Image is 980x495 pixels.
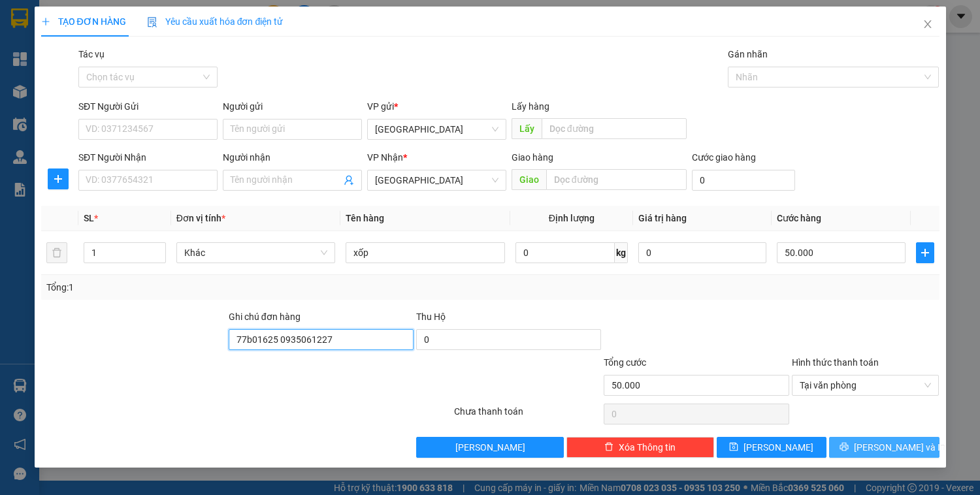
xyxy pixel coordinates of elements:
label: Cước giao hàng [692,152,756,163]
input: VD: Bàn, Ghế [346,242,504,263]
span: VP Nhận [367,152,403,163]
span: Thu Hộ [416,311,446,322]
button: plus [916,242,934,263]
label: Hình thức thanh toán [792,357,879,368]
span: save [729,442,738,453]
span: Cước hàng [777,213,821,223]
span: [PERSON_NAME] [455,440,525,455]
div: Người nhận [223,150,362,165]
label: Gán nhãn [728,49,768,59]
div: SĐT Người Gửi [78,99,218,114]
span: [STREET_ADDRESS][PERSON_NAME] An Khê, [GEOGRAPHIC_DATA] [5,87,182,106]
span: TẠO ĐƠN HÀNG [41,16,126,27]
strong: Địa chỉ: [5,87,35,97]
span: Khác [184,243,327,263]
span: plus [917,248,934,258]
strong: Trụ sở Công ty [5,39,62,48]
span: Đơn vị tính [176,213,225,223]
div: Người gửi [223,99,362,114]
span: plus [41,17,50,26]
span: Đà Nẵng [375,170,498,190]
span: Xóa Thông tin [619,440,676,455]
span: Bình Định [375,120,498,139]
span: SL [84,213,94,223]
span: Giao [512,169,546,190]
button: Close [909,7,946,43]
span: Giao hàng [512,152,553,163]
button: plus [48,168,69,189]
input: Dọc đường [542,118,687,139]
strong: Văn phòng đại diện – CN [GEOGRAPHIC_DATA] [5,75,188,85]
div: Tổng: 1 [46,280,380,295]
span: delete [604,442,613,453]
span: [PERSON_NAME] [743,440,813,455]
span: [PERSON_NAME] và In [854,440,945,455]
label: Ghi chú đơn hàng [229,311,301,322]
button: [PERSON_NAME] [416,437,564,458]
div: SĐT Người Nhận [78,150,218,165]
button: deleteXóa Thông tin [566,437,714,458]
strong: CÔNG TY TNHH [61,7,135,19]
strong: Địa chỉ: [5,50,35,60]
span: Tại văn phòng [800,375,932,395]
span: close [923,19,933,29]
span: Yêu cầu xuất hóa đơn điện tử [147,16,284,27]
input: 0 [638,242,766,263]
input: Cước giao hàng [692,170,795,191]
button: delete [46,242,67,263]
span: Định lượng [549,213,595,223]
span: Lấy [512,118,542,139]
input: Dọc đường [546,169,687,190]
span: [GEOGRAPHIC_DATA], P. [GEOGRAPHIC_DATA], [GEOGRAPHIC_DATA] [5,50,178,70]
span: user-add [344,175,354,185]
span: Tổng cước [604,357,646,368]
img: icon [147,17,157,27]
span: Giá trị hàng [638,213,687,223]
span: Lấy hàng [512,101,549,112]
button: save[PERSON_NAME] [717,437,826,458]
label: Tác vụ [78,49,105,59]
input: Ghi chú đơn hàng [229,329,414,350]
span: plus [48,174,68,184]
span: Tên hàng [346,213,384,223]
div: VP gửi [367,99,506,114]
strong: VẬN TẢI Ô TÔ KIM LIÊN [42,21,154,33]
span: printer [840,442,849,453]
button: printer[PERSON_NAME] và In [829,437,939,458]
div: Chưa thanh toán [453,404,603,427]
span: kg [615,242,628,263]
